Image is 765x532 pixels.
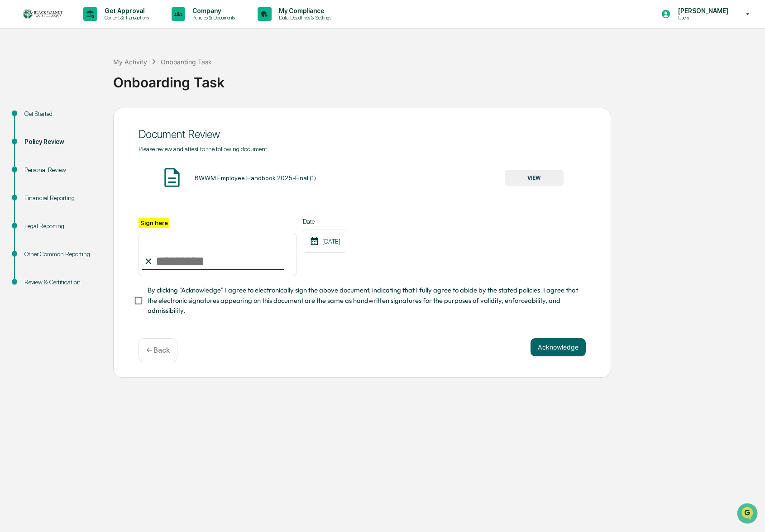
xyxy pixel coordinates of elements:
div: Start new chat [41,69,148,78]
div: [DATE] [303,230,347,253]
div: Past conversations [9,101,61,108]
div: Other Common Reporting [24,249,99,259]
div: Financial Reporting [24,193,99,203]
iframe: Open customer support [736,502,760,527]
div: Onboarding Task [113,67,760,91]
label: Date [303,218,347,225]
p: Data, Deadlines & Settings [272,14,336,21]
span: • [75,123,78,130]
a: 🖐️Preclearance [5,157,62,173]
img: Document Icon [161,166,183,189]
button: Start new chat [154,72,165,83]
p: Company [185,7,239,14]
img: 1746055101610-c473b297-6a78-478c-a979-82029cc54cd1 [18,124,25,131]
p: [PERSON_NAME] [671,7,733,14]
div: Get Started [24,109,99,119]
p: Get Approval [97,7,153,14]
span: [DATE] [80,123,99,130]
img: 8933085812038_c878075ebb4cc5468115_72.jpg [19,69,35,86]
div: Onboarding Task [161,58,212,66]
p: ← Back [146,346,170,355]
span: By clicking "Acknowledge" I agree to electronically sign the above document, indicating that I fu... [148,285,579,316]
button: VIEW [505,170,564,186]
div: BWWM Employee Handbook 2025-Final (1) [195,174,316,182]
div: Review & Certification [24,278,99,287]
p: How can we help? [9,19,165,34]
p: Policies & Documents [185,14,239,21]
img: logo [22,8,65,20]
a: Powered byPylon [64,200,110,207]
span: Please review and attest to the following document. [139,145,268,153]
div: 🗄️ [66,162,73,169]
div: 🖐️ [9,162,16,169]
label: Sign here [139,218,169,228]
input: Clear [24,41,149,51]
a: 🗄️Attestations [62,157,116,173]
span: Attestations [75,161,112,170]
p: Users [671,14,733,21]
div: 🔎 [9,179,16,186]
span: [PERSON_NAME] [28,123,73,130]
a: 🔎Data Lookup [5,174,61,191]
div: Personal Review [24,165,99,175]
p: My Compliance [272,7,336,14]
div: Document Review [139,128,586,141]
button: Acknowledge [531,338,586,356]
div: My Activity [113,58,147,66]
div: We're available if you need us! [41,78,124,86]
span: Pylon [90,200,110,207]
div: Policy Review [24,137,99,147]
span: Data Lookup [18,178,57,187]
div: Legal Reporting [24,221,99,231]
button: See all [140,99,165,110]
img: 1746055101610-c473b297-6a78-478c-a979-82029cc54cd1 [9,69,25,86]
p: Content & Transactions [97,14,153,21]
span: Preclearance [18,161,58,170]
img: Jack Rasmussen [9,115,24,129]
